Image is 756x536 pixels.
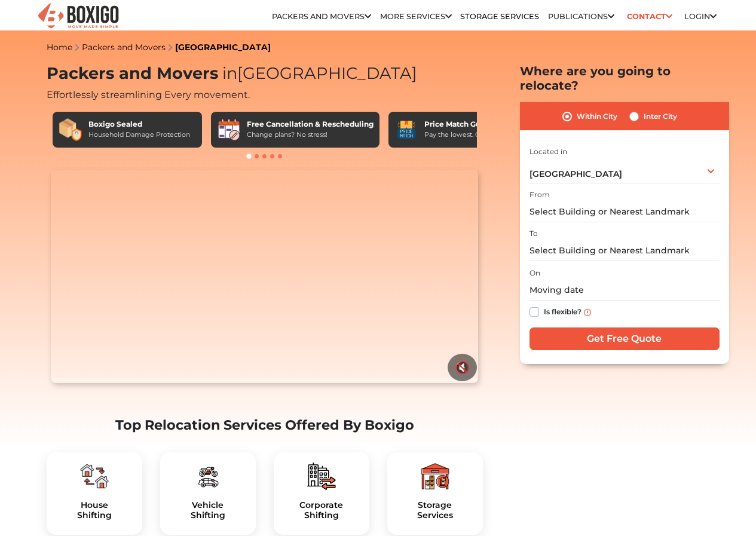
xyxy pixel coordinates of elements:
img: boxigo_packers_and_movers_plan [80,462,109,491]
span: in [222,63,237,83]
span: Effortlessly streamlining Every movement. [47,89,250,100]
h5: House Shifting [56,500,133,520]
div: Pay the lowest. Guaranteed! [424,130,515,140]
img: Boxigo Sealed [59,118,82,142]
a: [GEOGRAPHIC_DATA] [175,42,271,53]
img: Boxigo [36,2,120,31]
label: Inter City [644,109,677,124]
a: Login [684,12,717,21]
video: Your browser does not support the video tag. [51,170,478,384]
a: Contact [623,7,676,26]
div: Price Match Guarantee [424,119,515,130]
input: Get Free Quote [529,327,720,350]
img: Price Match Guarantee [394,118,418,142]
a: StorageServices [397,500,473,520]
h5: Storage Services [397,500,473,520]
span: [GEOGRAPHIC_DATA] [218,63,417,83]
label: Within City [577,109,617,124]
span: [GEOGRAPHIC_DATA] [529,169,622,179]
img: boxigo_packers_and_movers_plan [194,462,222,491]
div: Free Cancellation & Rescheduling [247,119,374,130]
img: boxigo_packers_and_movers_plan [421,462,449,491]
label: To [529,228,538,239]
a: Publications [548,12,614,21]
h5: Corporate Shifting [283,500,360,520]
div: Change plans? No stress! [247,130,374,140]
h2: Where are you going to relocate? [520,64,729,93]
div: Boxigo Sealed [88,119,190,130]
a: VehicleShifting [170,500,246,520]
h1: Packers and Movers [47,64,483,84]
label: On [529,268,540,278]
button: 🔇 [448,354,477,381]
img: Free Cancellation & Rescheduling [217,118,241,142]
a: Home [47,42,72,53]
a: CorporateShifting [283,500,360,520]
img: boxigo_packers_and_movers_plan [307,462,336,491]
h5: Vehicle Shifting [170,500,246,520]
label: Located in [529,146,567,157]
label: From [529,189,550,200]
a: Packers and Movers [272,12,371,21]
input: Moving date [529,280,720,301]
img: info [584,309,591,316]
input: Select Building or Nearest Landmark [529,201,720,222]
a: Packers and Movers [82,42,166,53]
a: More services [380,12,452,21]
label: Is flexible? [544,305,581,317]
a: Storage Services [460,12,539,21]
a: HouseShifting [56,500,133,520]
div: Household Damage Protection [88,130,190,140]
input: Select Building or Nearest Landmark [529,240,720,261]
h2: Top Relocation Services Offered By Boxigo [47,417,483,433]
